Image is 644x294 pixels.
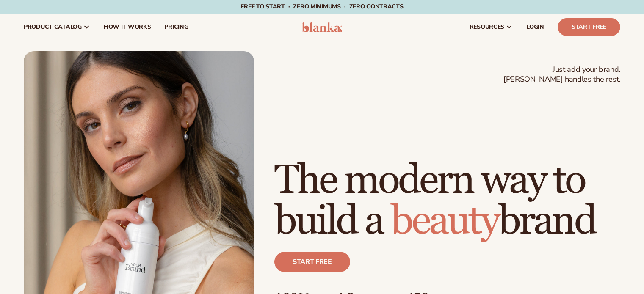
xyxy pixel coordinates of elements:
[463,14,520,41] a: resources
[164,24,188,30] span: pricing
[503,65,620,85] span: Just add your brand. [PERSON_NAME] handles the rest.
[391,196,498,246] span: beauty
[24,24,82,30] span: product catalog
[274,252,350,272] a: Start free
[520,14,551,41] a: LOGIN
[526,24,544,30] span: LOGIN
[104,24,151,30] span: How It Works
[97,14,158,41] a: How It Works
[158,14,195,41] a: pricing
[17,14,97,41] a: product catalog
[558,18,620,36] a: Start Free
[274,160,620,242] h1: The modern way to build a brand
[470,24,504,30] span: resources
[302,22,342,32] img: logo
[240,3,403,11] span: Free to start · ZERO minimums · ZERO contracts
